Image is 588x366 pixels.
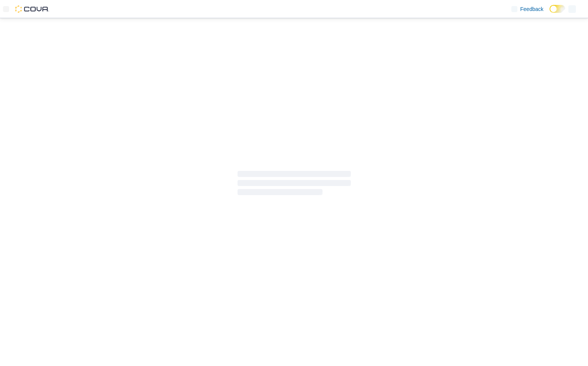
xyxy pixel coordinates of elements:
span: Feedback [520,5,543,13]
img: Cova [15,5,49,13]
span: Loading [238,172,351,197]
input: Dark Mode [549,5,565,13]
a: Feedback [508,2,546,17]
